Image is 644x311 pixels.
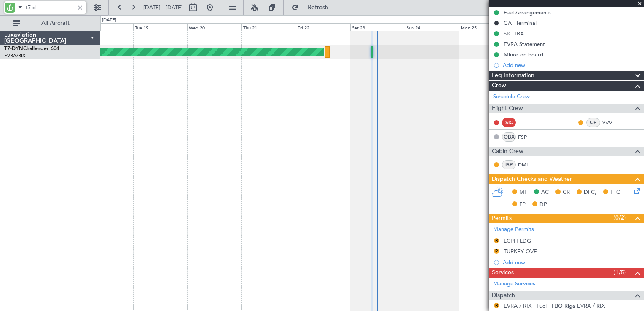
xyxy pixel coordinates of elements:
button: R [494,238,499,243]
span: MF [519,188,527,197]
div: LCPH LDG [504,237,531,244]
button: Refresh [288,1,338,14]
input: A/C (Reg. or Type) [26,1,74,14]
span: [DATE] - [DATE] [143,4,183,11]
span: Permits [492,214,512,223]
span: Leg Information [492,71,534,80]
span: CR [563,188,570,197]
div: Tue 19 [133,23,188,31]
button: All Aircraft [9,16,91,30]
a: Schedule Crew [493,93,530,101]
span: DFC, [584,188,596,197]
div: Sun 24 [405,23,459,31]
span: FP [519,201,526,209]
div: Mon 25 [459,23,513,31]
span: Dispatch [492,291,515,300]
div: Wed 20 [187,23,241,31]
div: SIC TBA [504,30,524,37]
a: EVRA / RIX - Fuel - FBO Riga EVRA / RIX [504,302,605,309]
div: OBX [502,132,516,142]
div: Sat 23 [350,23,405,31]
span: Flight Crew [492,104,523,113]
span: Refresh [301,5,336,11]
span: Cabin Crew [492,147,523,156]
div: Add new [503,259,640,266]
div: Fuel Arrangements [504,9,551,16]
a: DMI [518,161,537,169]
a: Manage Permits [493,225,534,234]
span: DP [539,201,547,209]
span: Dispatch Checks and Weather [492,174,572,184]
span: (0/2) [614,213,626,222]
a: Manage Services [493,280,535,288]
button: R [494,249,499,254]
a: FSP [518,133,537,141]
div: EVRA Statement [504,40,545,48]
div: [DATE] [102,17,116,24]
div: CP [586,118,600,127]
div: TURKEY OVF [504,248,537,255]
span: T7-DYN [4,46,23,51]
div: Add new [503,62,640,69]
div: ISP [502,160,516,169]
div: SIC [502,118,516,127]
div: Thu 21 [241,23,296,31]
div: - - [518,119,537,126]
span: All Aircraft [22,20,89,26]
span: Services [492,268,514,278]
div: Mon 18 [79,23,133,31]
div: GAT Terminal [504,19,537,27]
a: EVRA/RIX [4,53,25,59]
a: VVV [602,119,621,126]
span: FFC [610,188,620,197]
div: Minor on board [504,51,543,58]
button: R [494,303,499,308]
span: AC [541,188,549,197]
span: Crew [492,81,506,91]
a: T7-DYNChallenger 604 [4,46,59,51]
span: (1/5) [614,268,626,277]
div: Fri 22 [296,23,350,31]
